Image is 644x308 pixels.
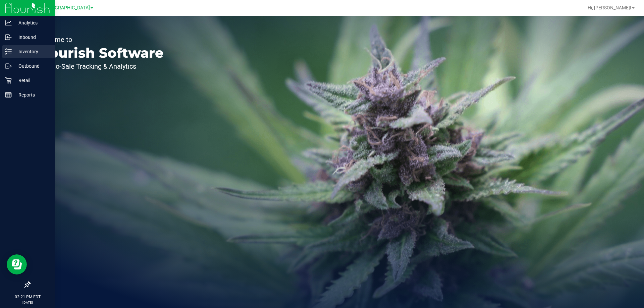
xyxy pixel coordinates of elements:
[12,91,52,99] p: Reports
[7,254,27,274] iframe: Resource center
[588,5,631,10] span: Hi, [PERSON_NAME]!
[5,91,12,98] inline-svg: Reports
[12,48,52,56] p: Inventory
[36,63,164,70] p: Seed-to-Sale Tracking & Analytics
[36,36,164,43] p: Welcome to
[5,48,12,55] inline-svg: Inventory
[36,46,164,60] p: Flourish Software
[5,77,12,84] inline-svg: Retail
[3,300,52,305] p: [DATE]
[3,294,52,300] p: 02:21 PM EDT
[12,33,52,41] p: Inbound
[5,19,12,26] inline-svg: Analytics
[5,34,12,41] inline-svg: Inbound
[44,5,90,11] span: [GEOGRAPHIC_DATA]
[12,76,52,84] p: Retail
[12,19,52,27] p: Analytics
[5,63,12,69] inline-svg: Outbound
[12,62,52,70] p: Outbound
